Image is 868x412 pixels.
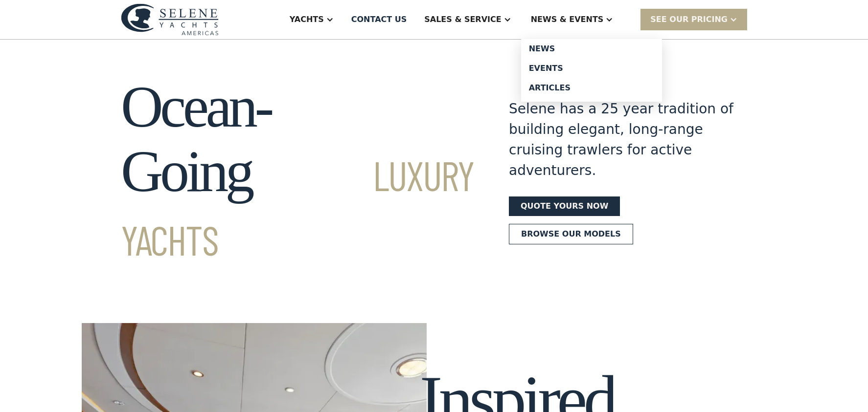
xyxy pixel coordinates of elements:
[640,9,747,30] div: SEE Our Pricing
[521,59,662,78] a: Events
[650,14,728,25] div: SEE Our Pricing
[521,39,662,59] a: News
[121,75,474,268] h1: Ocean-Going
[509,99,734,181] div: Selene has a 25 year tradition of building elegant, long-range cruising trawlers for active adven...
[351,14,407,25] div: Contact US
[424,14,501,25] div: Sales & Service
[521,39,662,102] nav: News & EVENTS
[290,14,324,25] div: Yachts
[529,84,654,92] div: Articles
[529,65,654,72] div: Events
[509,196,620,216] a: Quote yours now
[121,150,474,264] span: Luxury Yachts
[529,45,654,53] div: News
[531,14,604,25] div: News & EVENTS
[121,3,219,35] img: logo
[521,78,662,98] a: Articles
[509,224,633,244] a: Browse our models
